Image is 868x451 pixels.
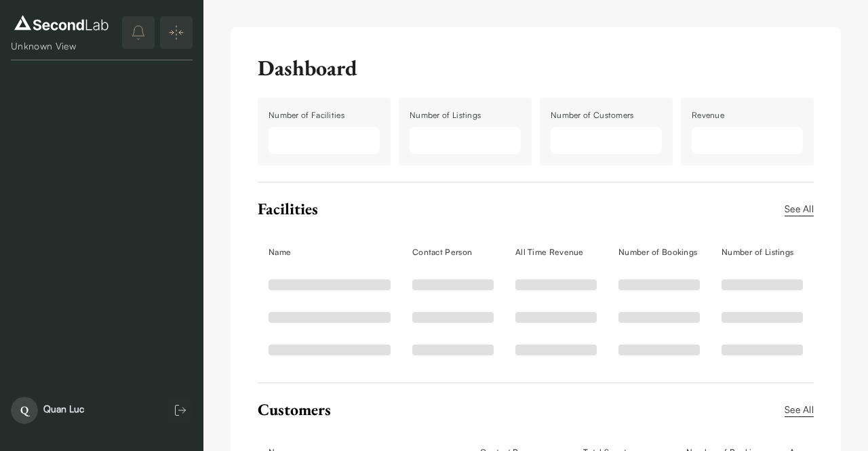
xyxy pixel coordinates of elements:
div: Dashboard [258,54,814,81]
div: Revenue [692,109,803,121]
div: Number of Customers [551,109,662,121]
div: All Time Revenue [515,246,597,258]
div: Number of Bookings [618,246,700,258]
div: Number of Listings [410,109,521,121]
div: Facilities [258,199,318,219]
img: logo [11,12,112,34]
div: Contact Person [412,246,494,258]
button: Log out [168,398,193,423]
div: Name [269,246,391,258]
button: Expand/Collapse sidebar [160,16,193,49]
div: Customers [258,399,331,420]
div: Unknown View [11,39,112,53]
a: See All [785,201,814,216]
button: notifications [122,16,155,49]
div: Quan Luc [43,402,84,416]
a: See All [785,402,814,417]
div: Number of Facilities [269,109,380,121]
span: Q [11,397,38,424]
div: Number of Listings [722,246,803,258]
